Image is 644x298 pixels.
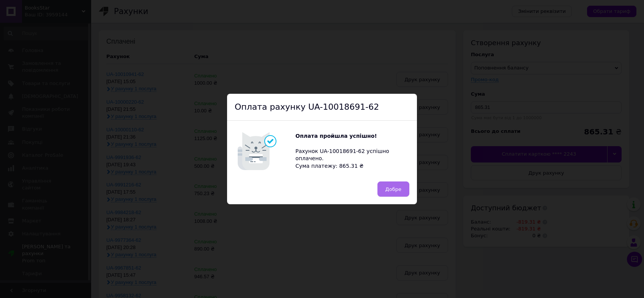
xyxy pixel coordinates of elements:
div: Рахунок UA-10018691-62 успішно оплачено. Сума платежу: 865.31 ₴ [295,132,409,170]
span: Добре [385,186,401,192]
div: Оплата рахунку UA-10018691-62 [227,94,417,121]
img: Котик говорить Оплата пройшла успішно! [235,128,295,174]
button: Добре [377,181,409,197]
b: Оплата пройшла успішно! [295,133,377,139]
